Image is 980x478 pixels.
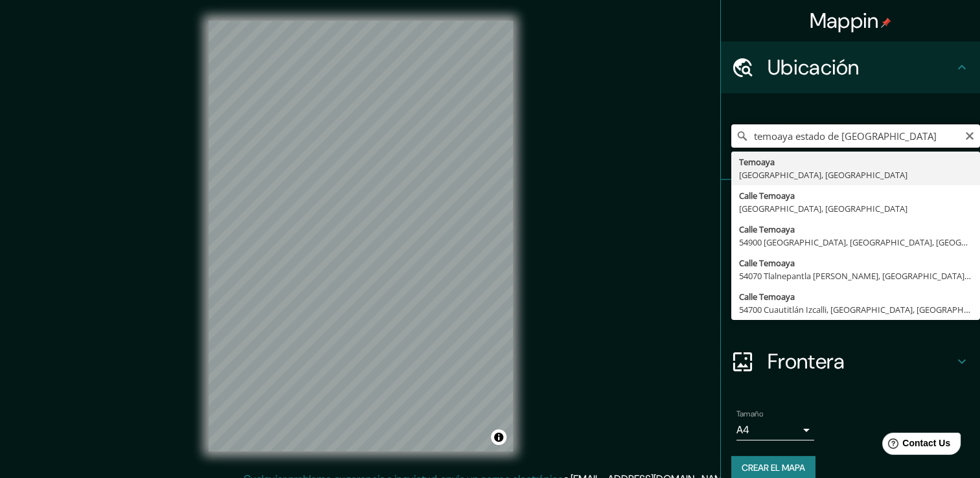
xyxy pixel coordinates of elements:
iframe: Help widget launcher [865,427,966,464]
div: Calle Temoaya [739,256,972,269]
div: Temoaya [739,155,972,168]
div: Estilo [721,232,980,284]
label: Tamaño [736,409,763,420]
input: Elige tu ciudad o área [731,124,980,148]
div: Calle Temoaya [739,189,972,202]
canvas: Mapa [209,21,513,451]
div: Frontera [721,336,980,387]
button: Alternar atribución [491,429,507,445]
div: 54070 Tlalnepantla [PERSON_NAME], [GEOGRAPHIC_DATA], [GEOGRAPHIC_DATA] [739,269,972,282]
div: Diseño [721,284,980,336]
h4: Frontera [768,348,954,374]
div: [GEOGRAPHIC_DATA], [GEOGRAPHIC_DATA] [739,168,972,181]
div: Calle Temoaya [739,223,972,236]
font: Crear el mapa [742,460,805,476]
font: Mappin [810,7,879,34]
h4: Ubicación [768,54,954,80]
div: Pines [721,180,980,232]
button: Claro [964,129,975,141]
img: pin-icon.png [881,17,891,28]
div: Calle Temoaya [739,290,972,303]
div: [GEOGRAPHIC_DATA], [GEOGRAPHIC_DATA] [739,202,972,215]
div: A4 [736,420,814,440]
div: 54900 [GEOGRAPHIC_DATA], [GEOGRAPHIC_DATA], [GEOGRAPHIC_DATA] [739,236,972,249]
div: Ubicación [721,41,980,93]
div: 54700 Cuautitlán Izcalli, [GEOGRAPHIC_DATA], [GEOGRAPHIC_DATA] [739,303,972,316]
h4: Diseño [768,297,954,323]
